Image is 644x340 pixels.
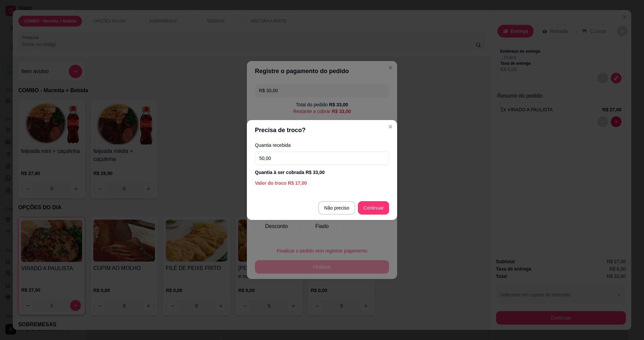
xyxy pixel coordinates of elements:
[255,180,389,186] div: Valor do troco R$ 17,00
[247,120,397,140] header: Precisa de troco?
[255,143,389,148] label: Quantia recebida
[385,121,396,132] button: Close
[255,169,389,176] div: Quantia à ser cobrada R$ 33,00
[318,201,356,215] button: Não preciso
[358,201,389,215] button: Continuar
